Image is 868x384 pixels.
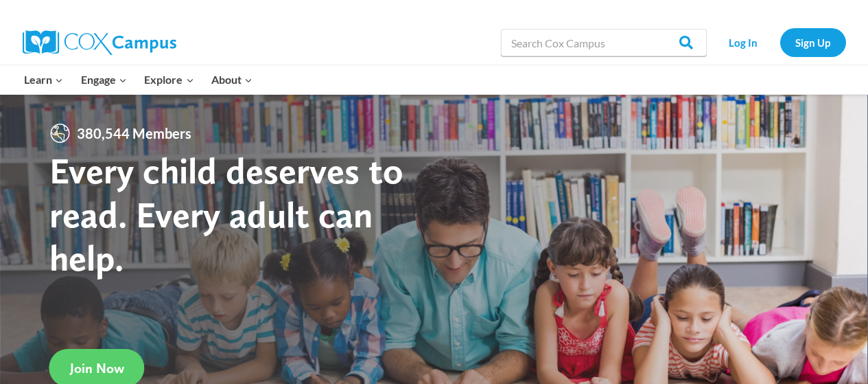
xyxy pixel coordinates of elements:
input: Search Cox Campus [501,29,707,56]
span: 380,544 Members [71,122,197,144]
nav: Primary Navigation [16,65,261,94]
a: Log In [714,28,773,56]
span: Learn [24,71,63,89]
span: Explore [144,71,193,89]
a: Sign Up [780,28,846,56]
nav: Secondary Navigation [714,28,846,56]
span: About [211,71,253,89]
span: Engage [81,71,127,89]
strong: Every child deserves to read. Every adult can help. [49,148,403,280]
span: Join Now [70,360,124,376]
img: Cox Campus [23,30,176,55]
